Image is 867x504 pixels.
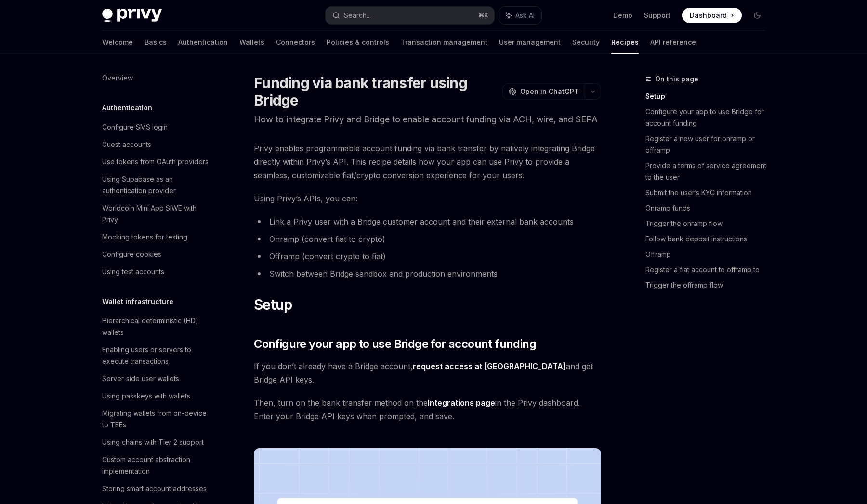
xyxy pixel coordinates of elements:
a: Using Supabase as an authentication provider [94,171,218,199]
p: How to integrate Privy and Bridge to enable account funding via ACH, wire, and SEPA [254,113,601,126]
div: Using Supabase as an authentication provider [102,173,212,197]
div: Mocking tokens for testing [102,231,187,243]
a: Connectors [276,31,315,54]
div: Custom account abstraction implementation [102,454,212,477]
div: Hierarchical deterministic (HD) wallets [102,315,212,338]
a: Demo [613,11,632,20]
a: Guest accounts [94,136,218,153]
a: Integrations page [428,398,495,408]
div: Overview [102,72,133,84]
h5: Authentication [102,102,152,114]
div: Configure SMS login [102,121,168,133]
a: Offramp [645,247,773,262]
div: Guest accounts [102,139,151,150]
a: Hierarchical deterministic (HD) wallets [94,312,218,341]
a: Security [572,31,600,54]
a: Onramp funds [645,200,773,216]
div: Configure cookies [102,249,161,260]
a: Using chains with Tier 2 support [94,434,218,451]
a: Dashboard [682,8,742,23]
button: Ask AI [499,7,541,24]
a: Wallets [239,31,264,54]
span: On this page [655,73,698,85]
a: Using test accounts [94,263,218,280]
span: Configure your app to use Bridge for account funding [254,336,536,352]
span: Open in ChatGPT [520,87,579,96]
a: Configure cookies [94,246,218,263]
a: Setup [645,89,773,104]
a: Enabling users or servers to execute transactions [94,341,218,370]
span: Privy enables programmable account funding via bank transfer by natively integrating Bridge direc... [254,142,601,182]
span: Dashboard [690,11,727,20]
a: Register a fiat account to offramp to [645,262,773,278]
button: Toggle dark mode [749,8,765,23]
button: Search...⌘K [326,7,494,24]
a: Trigger the offramp flow [645,278,773,293]
a: Trigger the onramp flow [645,216,773,231]
a: Transaction management [401,31,487,54]
h1: Funding via bank transfer using Bridge [254,74,499,109]
a: request access at [GEOGRAPHIC_DATA] [413,361,566,371]
div: Storing smart account addresses [102,483,207,494]
div: Using test accounts [102,266,164,278]
li: Link a Privy user with a Bridge customer account and their external bank accounts [254,215,601,228]
li: Switch between Bridge sandbox and production environments [254,267,601,280]
div: Using chains with Tier 2 support [102,437,204,448]
a: Policies & controls [327,31,389,54]
div: Server-side user wallets [102,373,179,385]
div: Using passkeys with wallets [102,390,190,402]
div: Migrating wallets from on-device to TEEs [102,408,212,431]
a: Configure your app to use Bridge for account funding [645,104,773,131]
div: Worldcoin Mini App SIWE with Privy [102,202,212,225]
button: Open in ChatGPT [502,83,585,100]
a: Configure SMS login [94,119,218,136]
span: Ask AI [515,11,535,20]
img: dark logo [102,9,162,22]
span: Then, turn on the bank transfer method on the in the Privy dashboard. Enter your Bridge API keys ... [254,396,601,423]
span: Using Privy’s APIs, you can: [254,192,601,205]
a: Storing smart account addresses [94,480,218,497]
a: Recipes [611,31,639,54]
div: Enabling users or servers to execute transactions [102,344,212,367]
a: Use tokens from OAuth providers [94,153,218,171]
a: Mocking tokens for testing [94,228,218,246]
a: Welcome [102,31,133,54]
a: Authentication [178,31,228,54]
a: Migrating wallets from on-device to TEEs [94,405,218,434]
a: Provide a terms of service agreement to the user [645,158,773,185]
a: User management [499,31,561,54]
a: Worldcoin Mini App SIWE with Privy [94,199,218,228]
div: Use tokens from OAuth providers [102,156,209,168]
h5: Wallet infrastructure [102,296,173,307]
a: Overview [94,69,218,87]
a: Register a new user for onramp or offramp [645,131,773,158]
div: Search... [344,10,371,21]
span: Setup [254,296,292,313]
a: Using passkeys with wallets [94,387,218,405]
a: Custom account abstraction implementation [94,451,218,480]
a: API reference [650,31,696,54]
a: Submit the user’s KYC information [645,185,773,200]
li: Onramp (convert fiat to crypto) [254,232,601,246]
span: ⌘ K [478,12,488,19]
li: Offramp (convert crypto to fiat) [254,250,601,263]
a: Support [644,11,670,20]
a: Follow bank deposit instructions [645,231,773,247]
a: Server-side user wallets [94,370,218,387]
span: If you don’t already have a Bridge account, and get Bridge API keys. [254,359,601,386]
a: Basics [144,31,167,54]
